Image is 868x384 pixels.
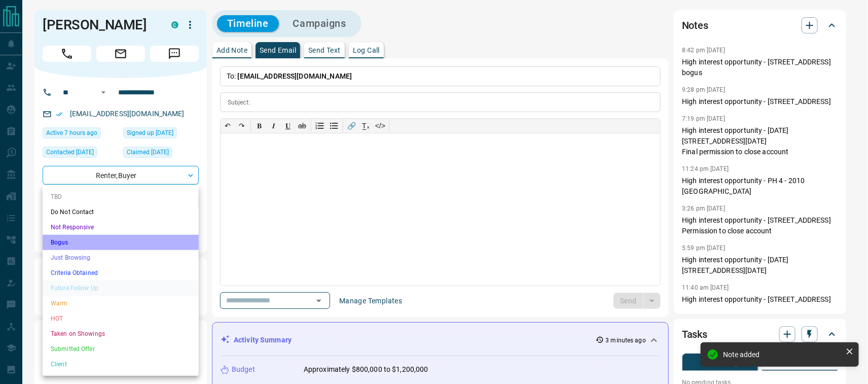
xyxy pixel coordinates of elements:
li: Submitted Offer [43,341,199,357]
li: Just Browsing [43,250,199,265]
li: Client [43,357,199,372]
li: Not Responsive [43,220,199,235]
li: TBD [43,189,199,204]
li: Criteria Obtained [43,265,199,281]
li: Bogus [43,235,199,250]
li: Taken on Showings [43,326,199,341]
li: Warm [43,296,199,311]
li: HOT [43,311,199,326]
div: Note added [723,351,842,359]
li: Do Not Contact [43,204,199,220]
